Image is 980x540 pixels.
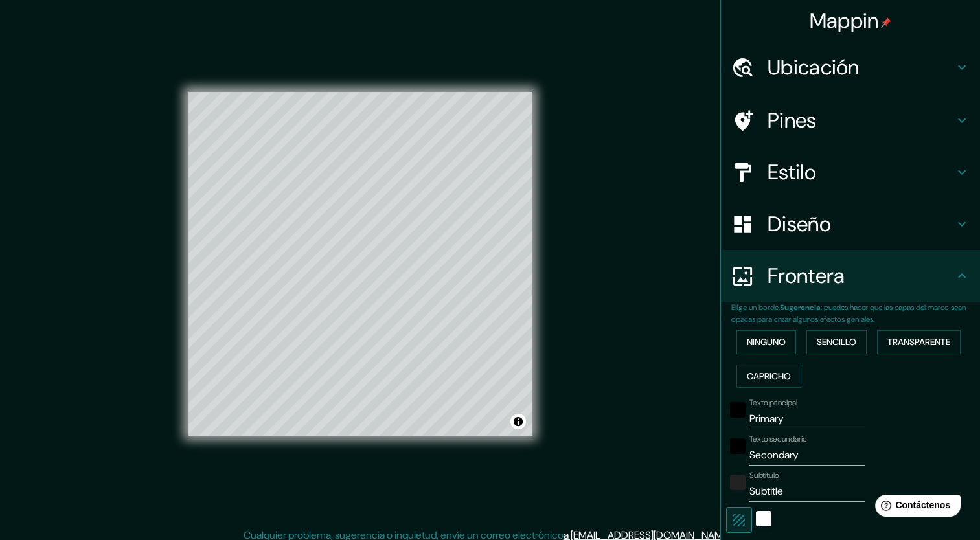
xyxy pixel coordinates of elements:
button: negro [730,402,746,418]
label: Subtítulo [749,470,779,481]
font: Transparente [887,334,950,350]
font: Capricho [747,368,791,385]
div: Frontera [721,250,980,302]
button: negro [730,438,746,454]
div: Diseño [721,198,980,250]
h4: Pines [768,107,954,133]
div: Ubicación [721,41,980,93]
label: Texto principal [749,398,797,409]
button: Ninguno [736,330,796,354]
button: Blanco [756,511,771,526]
button: Alternar atribución [510,414,526,429]
iframe: Help widget launcher [865,489,966,526]
div: Pines [721,95,980,146]
button: Sencillo [806,330,867,354]
img: pin-icon.png [881,17,891,28]
button: color-222222 [730,475,746,490]
div: Estilo [721,146,980,198]
h4: Frontera [768,263,954,289]
font: Mappin [810,7,879,34]
b: Sugerencia [780,302,821,313]
h4: Diseño [768,211,954,237]
h4: Estilo [768,159,954,185]
font: Ninguno [747,334,786,350]
p: Elige un borde. : puedes hacer que las capas del marco sean opacas para crear algunos efectos gen... [731,302,980,325]
label: Texto secundario [749,434,807,445]
h4: Ubicación [768,54,954,80]
button: Transparente [877,330,961,354]
font: Sencillo [817,334,856,350]
button: Capricho [736,365,801,388]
